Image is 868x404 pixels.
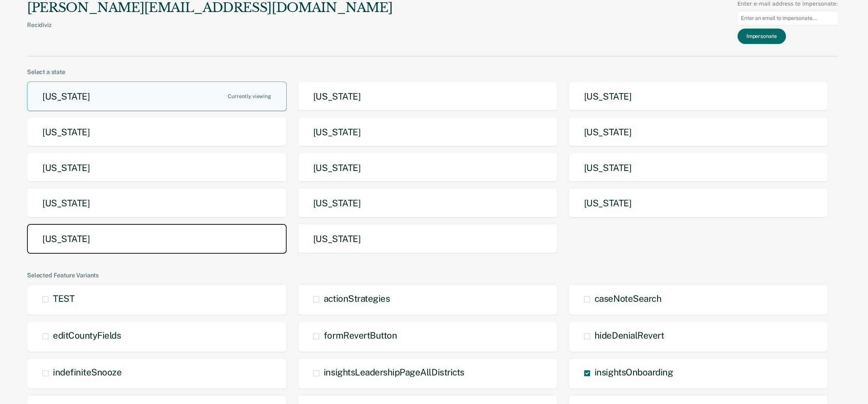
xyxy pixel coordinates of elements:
span: TEST [53,293,74,304]
button: [US_STATE] [298,82,557,111]
span: hideDenialRevert [595,330,664,340]
button: [US_STATE] [569,153,828,183]
button: [US_STATE] [27,82,287,111]
span: caseNoteSearch [595,293,661,304]
button: [US_STATE] [27,117,287,147]
span: insightsLeadershipPageAllDistricts [324,367,464,377]
button: [US_STATE] [27,153,287,183]
span: insightsOnboarding [595,367,673,377]
button: [US_STATE] [569,117,828,147]
button: [US_STATE] [569,82,828,111]
button: [US_STATE] [27,224,287,254]
button: [US_STATE] [298,117,557,147]
span: indefiniteSnooze [53,367,122,377]
button: [US_STATE] [569,188,828,218]
div: Select a state [27,68,838,76]
button: [US_STATE] [298,188,557,218]
span: actionStrategies [324,293,390,304]
span: editCountyFields [53,330,121,340]
button: Impersonate [737,29,786,44]
div: Recidiviz [27,21,392,41]
button: [US_STATE] [298,153,557,183]
button: [US_STATE] [27,188,287,218]
span: formRevertButton [324,330,397,340]
div: Selected Feature Variants [27,272,838,279]
button: [US_STATE] [298,224,557,254]
input: Enter an email to impersonate... [737,11,838,26]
